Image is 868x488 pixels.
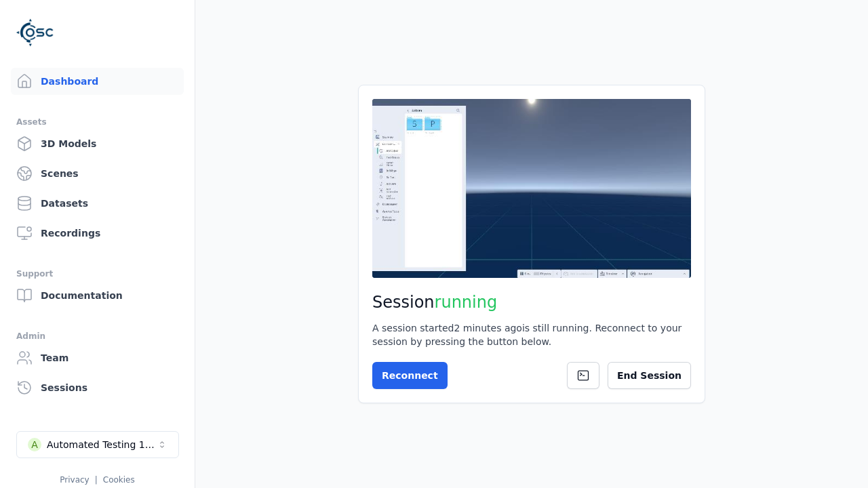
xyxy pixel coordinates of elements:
div: Automated Testing 1 - Playwright [47,438,157,451]
div: Assets [16,114,178,130]
a: Sessions [11,374,184,401]
span: | [95,475,98,485]
h2: Session [372,291,691,313]
a: Team [11,344,184,371]
a: Documentation [11,282,184,309]
a: Recordings [11,220,184,247]
a: Dashboard [11,68,184,95]
div: A [28,438,41,451]
button: Select a workspace [16,431,179,458]
div: Admin [16,328,178,344]
button: End Session [608,362,691,389]
a: Cookies [103,475,135,485]
span: running [435,293,498,312]
div: A session started 2 minutes ago is still running. Reconnect to your session by pressing the butto... [372,321,691,348]
img: Logo [16,14,54,52]
a: 3D Models [11,130,184,157]
button: Reconnect [372,362,448,389]
a: Scenes [11,160,184,187]
a: Datasets [11,190,184,217]
a: Privacy [60,475,89,485]
div: Support [16,266,178,282]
